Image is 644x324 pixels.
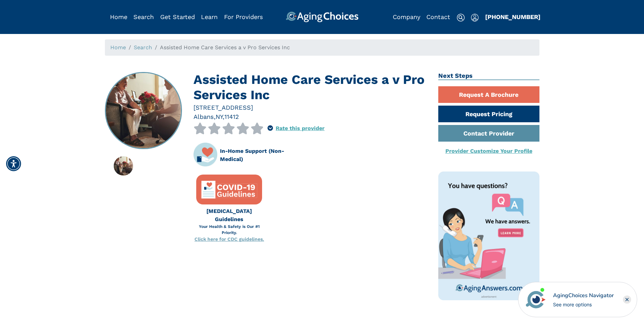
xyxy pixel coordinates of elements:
[438,86,539,103] a: Request A Brochure
[223,113,224,120] span: ,
[6,156,21,171] div: Accessibility Menu
[194,72,428,103] h1: Assisted Home Care Services a v Pro Services Inc
[276,125,325,131] a: Rate this provider
[114,156,133,176] img: Assisted Home Care Services a v Pro Services Inc
[224,112,239,121] div: 11412
[110,44,126,51] a: Home
[105,39,539,56] nav: breadcrumb
[438,72,539,80] h2: Next Steps
[105,73,181,149] img: Assisted Home Care Services a v Pro Services Inc
[200,179,258,201] img: covid-top-default.svg
[160,13,195,20] a: Get Started
[214,113,216,120] span: ,
[553,291,614,300] div: AgingChoices Navigator
[471,14,479,22] img: user-icon.svg
[623,295,631,304] div: Close
[160,44,290,51] span: Assisted Home Care Services a v Pro Services Inc
[133,13,154,20] a: Search
[220,147,306,163] div: In-Home Support (Non-Medical)
[133,12,154,22] div: Popover trigger
[224,13,263,20] a: For Providers
[194,223,265,236] div: Your Health & Safety is Our #1 Priority.
[485,13,540,20] a: [PHONE_NUMBER]
[438,172,539,300] img: You have questions? We have answers. AgingAnswers.
[110,13,127,20] a: Home
[201,13,218,20] a: Learn
[134,44,152,51] a: Search
[438,125,539,142] a: Contact Provider
[438,106,539,122] a: Request Pricing
[426,13,450,20] a: Contact
[393,13,420,20] a: Company
[268,123,273,134] div: Popover trigger
[194,113,214,120] span: Albans
[216,113,223,120] span: NY
[471,12,479,22] div: Popover trigger
[524,288,547,311] img: avatar
[553,301,614,308] div: See more options
[457,14,465,22] img: search-icon.svg
[445,148,532,154] a: Provider Customize Your Profile
[194,236,265,243] div: Click here for CDC guidelines.
[194,207,265,223] div: [MEDICAL_DATA] Guidelines
[286,12,358,22] img: AgingChoices
[194,103,428,112] div: [STREET_ADDRESS]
